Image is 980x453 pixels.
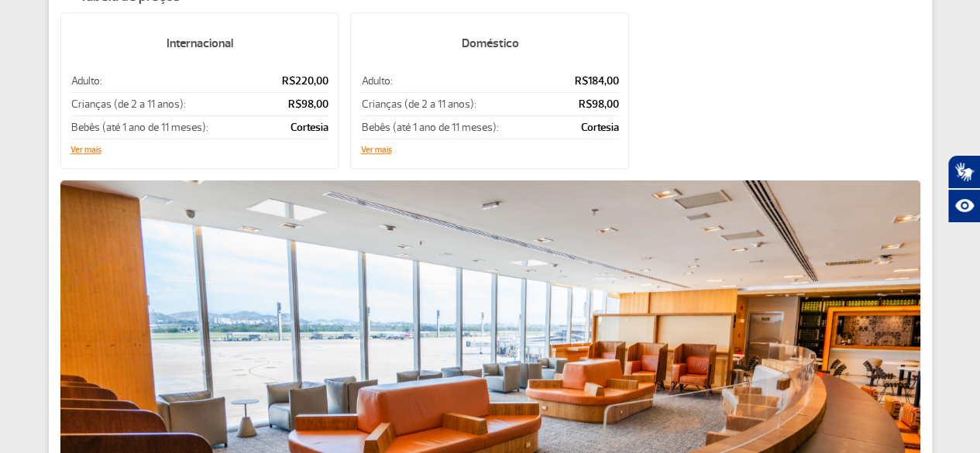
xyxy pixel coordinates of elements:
[360,23,619,63] h5: Doméstico
[556,74,619,88] p: R$184,00
[71,97,262,112] p: Crianças (de 2 a 11 anos):
[71,120,262,135] p: Bebês (até 1 ano de 11 meses):
[556,120,619,135] p: Cortesia
[556,97,619,112] p: R$98,00
[70,146,101,155] button: Ver mais
[263,74,328,88] p: R$220,00
[263,120,328,135] p: Cortesia
[361,97,554,112] p: Crianças (de 2 a 11 anos):
[263,97,328,112] p: R$98,00
[361,74,554,88] p: Adulto:
[947,189,980,223] button: Abrir recursos assistivos.
[71,74,262,88] p: Adulto:
[361,120,554,135] p: Bebês (até 1 ano de 11 meses):
[947,155,980,189] button: Abrir tradutor de língua de sinais.
[70,23,329,63] h5: Internacional
[947,155,980,223] div: Plugin de acessibilidade da Hand Talk.
[360,146,391,155] button: Ver mais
